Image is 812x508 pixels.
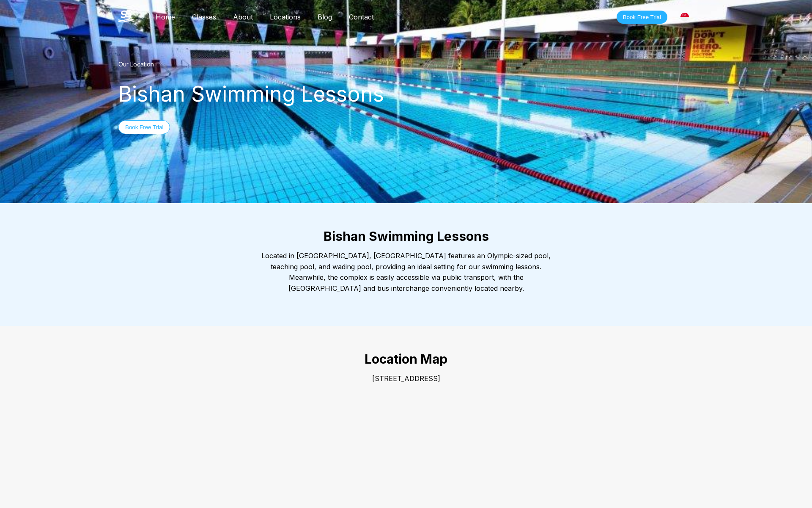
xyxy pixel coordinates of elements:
h2: Bishan Swimming Lessons [101,229,710,244]
div: Our Location [118,61,694,68]
img: The Swim Starter Logo [118,10,134,22]
img: Singapore [680,13,689,21]
a: Locations [261,13,309,21]
div: Located in [GEOGRAPHIC_DATA], [GEOGRAPHIC_DATA] features an Olympic-sized pool, teaching pool, an... [254,251,558,294]
div: [GEOGRAPHIC_DATA] [676,8,694,26]
div: Bishan Swimming Lessons [118,81,694,107]
button: Book Free Trial [118,120,170,134]
a: Classes [184,13,225,21]
h2: Location Map [101,351,710,367]
p: [STREET_ADDRESS] [254,373,558,384]
a: Blog [309,13,340,21]
a: About [225,13,261,21]
a: Contact [340,13,382,21]
a: Home [147,13,184,21]
button: Book Free Trial [617,11,667,24]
